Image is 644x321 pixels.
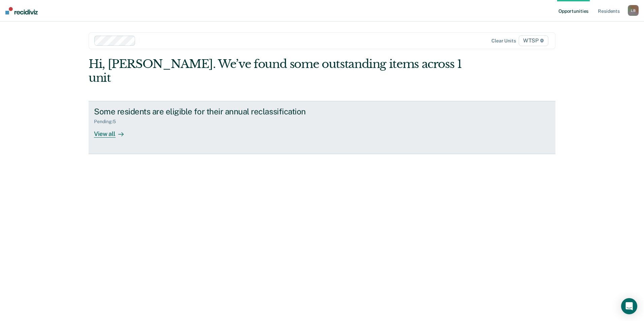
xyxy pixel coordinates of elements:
a: Some residents are eligible for their annual reclassificationPending:5View all [89,101,555,154]
div: Some residents are eligible for their annual reclassification [94,107,330,116]
span: WTSP [519,35,548,46]
div: L B [628,5,639,16]
img: Recidiviz [5,7,38,14]
div: Open Intercom Messenger [621,298,637,314]
div: View all [94,124,132,138]
div: Pending : 5 [94,119,121,124]
div: Hi, [PERSON_NAME]. We’ve found some outstanding items across 1 unit [89,57,462,85]
div: Clear units [491,38,516,44]
button: LB [628,5,639,16]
